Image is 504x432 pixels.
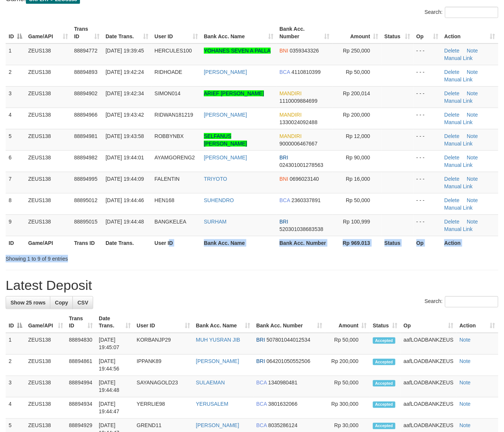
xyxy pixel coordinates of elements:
span: FALENTIN [155,176,180,182]
input: Search: [445,7,498,18]
a: [PERSON_NAME] [204,112,247,118]
span: ROBBYNBX [155,133,184,139]
a: Delete [444,90,459,96]
span: BCA [279,197,290,203]
a: Note [467,48,478,54]
a: [PERSON_NAME] [204,154,247,160]
th: Status [382,236,413,250]
a: Note [467,90,478,96]
span: [DATE] 19:44:46 [106,197,144,203]
th: Bank Acc. Name: activate to sort column ascending [193,312,254,333]
td: 88894994 [66,376,96,397]
span: BCA [257,401,267,407]
th: Trans ID: activate to sort column ascending [71,22,103,43]
td: 4 [6,108,25,129]
th: Bank Acc. Number [276,236,333,250]
a: Delete [444,112,459,118]
a: SURHAM [204,219,227,225]
td: IPPANK89 [134,355,193,376]
a: Note [467,112,478,118]
span: Rp 100,999 [343,219,370,225]
a: MUH YUSRAN JIB [196,337,240,343]
th: Game/API: activate to sort column ascending [25,312,66,333]
td: Rp 300,000 [325,397,370,419]
a: Manual Link [444,226,473,232]
span: Copy 024301001278563 to clipboard [279,162,323,168]
a: Copy [50,296,73,309]
td: Rp 200,000 [325,355,370,376]
td: - - - [413,65,441,86]
td: ZEUS138 [25,129,71,150]
a: Note [467,154,478,160]
a: CSV [72,296,93,309]
a: Note [467,176,478,182]
th: Action [441,236,498,250]
span: CSV [77,300,88,306]
span: [DATE] 19:44:01 [106,154,144,160]
th: Date Trans. [103,236,151,250]
th: Game/API: activate to sort column ascending [25,22,71,43]
a: Manual Link [444,162,473,168]
th: Trans ID: activate to sort column ascending [66,312,96,333]
span: HEN168 [155,197,175,203]
a: Note [467,219,478,225]
td: - - - [413,214,441,236]
span: RIDHOADE [155,69,183,75]
a: Note [467,197,478,203]
span: Copy 8035286124 to clipboard [268,423,297,429]
span: Accepted [373,380,395,387]
span: Copy 9000006467667 to clipboard [279,141,317,147]
td: 3 [6,86,25,108]
a: Note [467,133,478,139]
span: Copy 520301038683538 to clipboard [279,226,323,232]
td: [DATE] 19:45:07 [96,333,134,355]
a: [PERSON_NAME] [196,423,239,429]
th: Date Trans.: activate to sort column ascending [103,22,151,43]
span: BRI [257,358,265,364]
span: MANDIRI [279,90,302,96]
span: Accepted [373,337,395,344]
span: 88894995 [74,176,97,182]
a: Note [460,358,471,364]
a: [PERSON_NAME] [196,358,239,364]
div: Showing 1 to 9 of 9 entries [6,252,204,262]
span: MANDIRI [279,133,302,139]
a: [PERSON_NAME] [204,69,247,75]
span: Copy 1340980481 to clipboard [268,380,297,386]
th: Op [413,236,441,250]
span: Copy 064201050552506 to clipboard [267,358,311,364]
input: Search: [445,296,498,307]
a: Show 25 rows [6,296,50,309]
span: SIMON014 [155,90,181,96]
span: Copy 4110810399 to clipboard [291,69,321,75]
span: 88895015 [74,219,97,225]
a: Delete [444,219,459,225]
span: BNI [279,48,288,54]
td: - - - [413,108,441,129]
th: Op: activate to sort column ascending [413,22,441,43]
span: [DATE] 19:42:34 [106,90,144,96]
span: 88895012 [74,197,97,203]
a: Manual Link [444,55,473,61]
span: Rp 16,000 [346,176,370,182]
td: ZEUS138 [25,150,71,172]
td: SAYANAGOLD23 [134,376,193,397]
span: BRI [279,154,288,160]
td: ZEUS138 [25,397,66,419]
span: Copy 3801632066 to clipboard [268,401,297,407]
a: Note [460,337,471,343]
a: Note [467,69,478,75]
td: 7 [6,172,25,193]
td: - - - [413,43,441,65]
a: SULAEMAN [196,380,225,386]
span: Rp 50,000 [346,69,370,75]
th: User ID [152,236,201,250]
span: Accepted [373,402,395,408]
th: Status: activate to sort column ascending [370,312,401,333]
td: [DATE] 19:44:48 [96,376,134,397]
span: [DATE] 19:43:42 [106,112,144,118]
td: ZEUS138 [25,333,66,355]
span: Rp 12,000 [346,133,370,139]
a: SUHENDRO [204,197,234,203]
a: Manual Link [444,141,473,147]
